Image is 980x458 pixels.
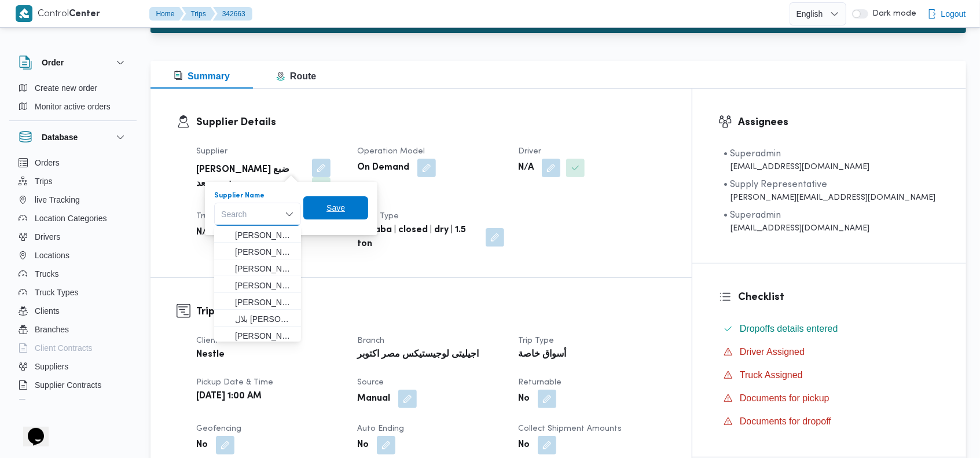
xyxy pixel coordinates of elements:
span: Monitor active orders [35,100,111,113]
span: Branch [357,337,384,345]
h3: Order [42,56,64,69]
span: Dark mode [868,9,917,19]
span: [PERSON_NAME] [235,228,294,242]
button: live Tracking [14,190,132,209]
span: Truck Type [357,212,399,220]
span: Supplier Contracts [35,378,101,392]
span: Orders [35,156,60,170]
span: Client Contracts [35,341,93,355]
span: Documents for pickup [740,391,829,405]
button: Order [19,56,127,69]
button: Logout [923,2,971,25]
h3: Assignees [738,115,940,130]
h3: Trip Details [196,304,666,320]
button: Drivers [14,228,132,246]
span: Route [276,71,316,81]
button: Locations [14,246,132,265]
span: Collect Shipment Amounts [518,425,622,433]
span: • Superadmin karim.ragab@illa.com.eg [724,147,869,173]
span: Supplier [196,148,227,155]
button: Database [19,130,127,144]
button: Create new order [14,79,132,97]
label: Supplier Name [214,191,265,200]
button: Devices [14,394,132,413]
span: Operation Model [357,148,425,155]
button: Close list of options [285,210,294,219]
span: Returnable [518,379,561,386]
button: Clients [14,302,132,320]
b: Center [69,10,101,19]
b: اجيليتى لوجيستيكس مصر اكتوبر [357,348,479,362]
button: Trips [182,7,215,21]
span: Truck Assigned [740,368,803,382]
span: Trip Type [518,337,554,345]
div: [EMAIL_ADDRESS][DOMAIN_NAME] [724,222,869,235]
button: عبد السلام محمد احمد إبراهيم ابو القاسم [214,226,301,243]
button: Orders [14,153,132,172]
span: • Superadmin mostafa.elrouby@illa.com.eg [724,208,869,235]
button: Monitor active orders [14,97,132,116]
span: Driver [518,148,541,155]
span: Summary [174,71,230,81]
div: [PERSON_NAME][EMAIL_ADDRESS][DOMAIN_NAME] [724,192,935,204]
div: [EMAIL_ADDRESS][DOMAIN_NAME] [724,161,869,173]
span: Dropoffs details entered [740,324,838,334]
button: Documents for pickup [719,389,940,408]
div: Database [9,153,137,404]
h3: Supplier Details [196,115,666,130]
div: • Supply Representative [724,178,935,192]
span: Client [196,337,219,345]
b: N/A [196,226,212,240]
span: Drivers [35,230,60,244]
span: Devices [35,397,64,411]
span: Dropoffs details entered [740,322,838,336]
b: Nestle [196,348,225,362]
span: Driver Assigned [740,345,805,359]
button: Client Contracts [14,339,132,357]
button: Suppliers [14,357,132,376]
button: محمد صلاح الدين عبد المجيد [214,276,301,293]
button: Supplier Contracts [14,376,132,394]
b: N/A [518,161,534,175]
span: live Tracking [35,193,80,207]
b: Manual [357,392,390,406]
span: Documents for pickup [740,393,829,403]
span: Trucks [35,267,58,281]
span: [PERSON_NAME] [235,245,294,259]
span: [PERSON_NAME] [235,295,294,309]
button: Driver Assigned [719,343,940,361]
button: Home [149,7,184,21]
span: Trips [35,174,53,188]
button: محمد صلاح الدين سيد محمد [214,243,301,259]
span: [PERSON_NAME] [235,279,294,292]
span: • Supply Representative mohamed.sabry@illa.com.eg [724,178,935,204]
b: On Demand [357,161,409,175]
b: [DATE] 1:00 AM [196,390,262,404]
div: Order [9,79,137,120]
span: Documents for dropoff [740,415,831,428]
button: محمد نجاح السيد [214,327,301,343]
button: Documents for dropoff [719,412,940,431]
button: 342663 [213,7,252,21]
button: Trucks [14,265,132,283]
h3: Checklist [738,290,940,305]
span: Clients [35,304,60,318]
span: Save [326,201,345,215]
b: No [196,438,208,452]
span: Truck [196,212,216,220]
button: هاني محمد جودة [214,293,301,310]
div: • Superadmin [724,208,869,222]
button: Save [303,196,368,219]
button: Trips [14,172,132,190]
span: Driver Assigned [740,347,805,357]
span: Logout [941,7,966,21]
button: Truck Assigned [719,366,940,384]
button: Dropoffs details entered [719,320,940,338]
span: Auto Ending [357,425,404,433]
span: [PERSON_NAME] [235,329,294,343]
span: Location Categories [35,211,107,225]
button: عثمان سيد محمد عبدالعال [214,259,301,276]
button: Location Categories [14,209,132,228]
b: No [518,438,530,452]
